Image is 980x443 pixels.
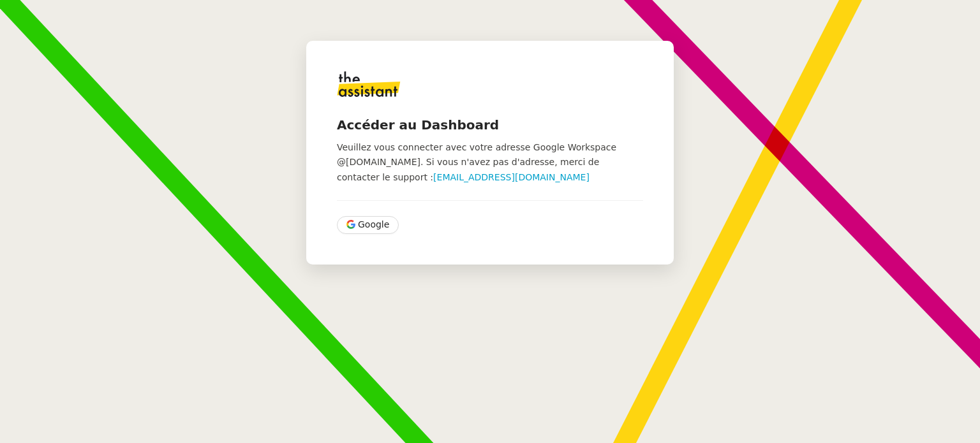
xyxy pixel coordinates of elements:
img: logo [337,71,401,97]
h4: Accéder au Dashboard [337,116,643,134]
span: Veuillez vous connecter avec votre adresse Google Workspace @[DOMAIN_NAME]. Si vous n'avez pas d'... [337,142,616,182]
span: Google [358,217,389,232]
button: Google [337,216,399,234]
a: [EMAIL_ADDRESS][DOMAIN_NAME] [433,172,590,182]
